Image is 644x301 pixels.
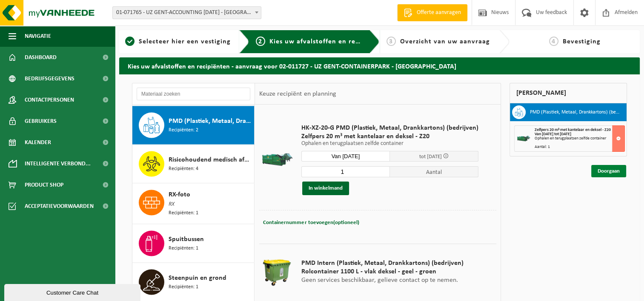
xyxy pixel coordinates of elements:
span: Selecteer hier een vestiging [139,38,231,45]
div: Aantal: 1 [535,145,624,149]
span: Recipiënten: 4 [169,165,198,173]
span: Gebruikers [25,111,57,132]
span: 01-071765 - UZ GENT-ACCOUNTING 0 BC - GENT [112,6,261,19]
strong: Van [DATE] tot [DATE] [535,132,571,136]
span: Steenpuin en grond [169,273,226,283]
span: Spuitbussen [169,234,204,244]
span: Overzicht van uw aanvraag [400,38,490,45]
button: In winkelmand [302,182,349,195]
span: Acceptatievoorwaarden [25,196,94,217]
button: Spuitbussen Recipiënten: 1 [132,224,255,263]
span: Intelligente verbond... [25,153,91,174]
span: Zelfpers 20 m³ met kantelaar en deksel - Z20 [535,128,611,132]
span: Contactpersonen [25,89,74,111]
span: Recipiënten: 1 [169,209,198,217]
span: 1 [125,37,135,46]
div: Geen services beschikbaar, gelieve contact op te nemen. [297,250,468,293]
span: Product Shop [25,174,63,196]
span: 2 [256,37,265,46]
span: Bevestiging [563,38,601,45]
span: Zelfpers 20 m³ met kantelaar en deksel - Z20 [301,132,478,141]
span: Kalender [25,132,51,153]
h3: PMD (Plastiek, Metaal, Drankkartons) (bedrijven) [530,105,620,119]
span: Risicohoudend medisch afval [169,155,252,165]
span: Dashboard [25,47,57,68]
button: RX-foto RX Recipiënten: 1 [132,183,255,224]
span: RX-foto [169,190,190,200]
a: Doorgaan [591,165,626,177]
span: Recipiënten: 2 [169,126,198,134]
button: Risicohoudend medisch afval Recipiënten: 4 [132,145,255,183]
span: Offerte aanvragen [415,9,463,17]
a: 1Selecteer hier een vestiging [123,37,232,47]
button: PMD (Plastiek, Metaal, Drankkartons) (bedrijven) Recipiënten: 2 [132,106,255,145]
span: 01-071765 - UZ GENT-ACCOUNTING 0 BC - GENT [113,7,261,19]
div: [PERSON_NAME] [509,83,627,103]
iframe: chat widget [4,282,142,301]
span: tot [DATE] [419,154,442,159]
span: 4 [549,37,558,46]
span: Navigatie [25,26,51,47]
span: Bedrijfsgegevens [25,68,74,89]
span: Recipiënten: 1 [169,244,198,253]
a: Offerte aanvragen [397,4,467,21]
button: Containernummer toevoegen(optioneel) [262,217,360,229]
span: HK-XZ-20-G PMD (Plastiek, Metaal, Drankkartons) (bedrijven) [301,124,478,132]
input: Materiaal zoeken [137,88,250,100]
span: Containernummer toevoegen(optioneel) [263,220,359,225]
div: Ophalen en terugplaatsen zelfde container [535,136,624,141]
span: Kies uw afvalstoffen en recipiënten [269,38,386,45]
span: 3 [386,37,396,46]
input: Selecteer datum [301,151,390,162]
span: Aantal [390,166,478,177]
h2: Kies uw afvalstoffen en recipiënten - aanvraag voor 02-011727 - UZ GENT-CONTAINERPARK - [GEOGRAPH... [119,57,640,74]
span: Rolcontainer 1100 L - vlak deksel - geel - groen [301,267,464,276]
span: Recipiënten: 1 [169,283,198,291]
div: Keuze recipiënt en planning [255,83,340,105]
p: Ophalen en terugplaatsen zelfde container [301,141,478,147]
span: PMD Intern (Plastiek, Metaal, Drankkartons) (bedrijven) [301,259,464,267]
span: PMD (Plastiek, Metaal, Drankkartons) (bedrijven) [169,116,252,126]
span: RX [169,200,175,209]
